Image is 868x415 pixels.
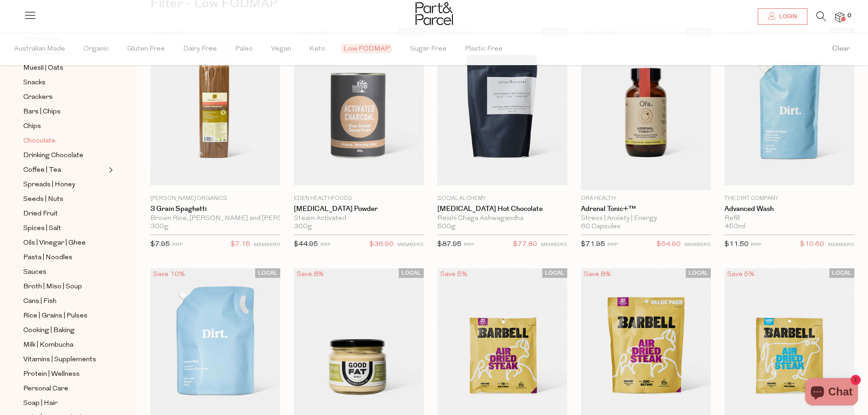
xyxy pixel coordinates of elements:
[23,369,80,380] span: Protein | Wellness
[23,384,68,395] span: Personal Care
[23,339,106,351] a: Milk | Kombucha
[294,215,424,223] div: Steam Activated
[23,164,106,176] a: Coffee | Tea
[127,33,165,65] span: Gluten Free
[437,205,567,213] a: [MEDICAL_DATA] Hot Chocolate
[23,237,106,249] a: Oils | Vinegar | Ghee
[828,242,854,247] small: MEMBERS
[437,241,462,248] span: $87.95
[724,32,854,185] img: Advanced Wash
[829,268,854,278] span: LOCAL
[465,33,503,65] span: Plastic Free
[724,223,745,231] span: 450ml
[23,267,46,278] span: Sauces
[294,241,318,248] span: $44.95
[23,179,75,190] span: Spreads | Honey
[581,268,614,281] div: Save 8%
[23,150,106,161] a: Drinking Chocolate
[542,268,567,278] span: LOCAL
[23,194,63,205] span: Seeds | Nuts
[23,179,106,190] a: Spreads | Honey
[724,241,749,248] span: $11.50
[802,378,861,408] inbox-online-store-chat: Shopify online store chat
[172,242,183,247] small: RRP
[437,32,567,185] img: Adaptogenic Hot Chocolate
[724,205,854,213] a: Advanced Wash
[150,32,280,185] img: 3 Grain Spaghetti
[294,223,312,231] span: 300g
[800,239,824,251] span: $10.60
[513,239,537,251] span: $77.80
[294,32,424,185] img: Activated Charcoal Powder
[23,354,106,365] a: Vitamins | Supplements
[23,63,63,74] span: Muesli | Oats
[23,296,56,307] span: Cans | Fish
[23,281,106,292] a: Broth | Miso | Soup
[23,354,96,365] span: Vitamins | Supplements
[399,268,424,278] span: LOCAL
[581,28,711,190] img: Adrenal Tonic+™
[23,209,58,220] span: Dried Fruit
[23,136,56,147] span: Chocolate
[231,239,250,251] span: $7.15
[271,33,291,65] span: Vegan
[254,242,280,247] small: MEMBERS
[751,242,761,247] small: RRP
[23,121,106,132] a: Chips
[23,311,87,322] span: Rice | Grains | Pulses
[437,268,470,281] div: Save 5%
[23,223,61,234] span: Spices | Salt
[150,215,280,223] div: Brown Rice, [PERSON_NAME] and [PERSON_NAME]
[341,44,392,53] span: Low FODMAP
[150,268,188,281] div: Save 10%
[23,62,106,74] a: Muesli | Oats
[437,223,456,231] span: 500g
[23,208,106,220] a: Dried Fruit
[607,242,618,247] small: RRP
[464,242,474,247] small: RRP
[581,215,711,223] div: Stress | Anxiety | Energy
[724,215,854,223] div: Refill
[309,33,325,65] span: Keto
[23,135,106,147] a: Chocolate
[370,239,394,251] span: $36.90
[183,33,217,65] span: Dairy Free
[657,239,681,251] span: $64.90
[724,195,854,203] p: The Dirt Company
[23,252,72,263] span: Pasta | Noodles
[724,268,757,281] div: Save 5%
[23,165,61,176] span: Coffee | Tea
[23,252,106,263] a: Pasta | Noodles
[235,33,253,65] span: Paleo
[397,242,424,247] small: MEMBERS
[437,215,567,223] div: Reishi Chaga Ashwagandha
[23,310,106,322] a: Rice | Grains | Pulses
[23,238,86,249] span: Oils | Vinegar | Ghee
[758,8,807,25] a: Login
[23,77,106,88] a: Snacks
[581,195,711,203] p: Ora Health
[107,164,113,175] button: Expand/Collapse Coffee | Tea
[835,12,844,22] a: 0
[320,242,331,247] small: RRP
[684,242,711,247] small: MEMBERS
[150,195,280,203] p: [PERSON_NAME] Organics
[294,195,424,203] p: Eden Healthfoods
[410,33,447,65] span: Sugar Free
[23,77,46,88] span: Snacks
[294,268,327,281] div: Save 8%
[23,398,106,409] a: Soap | Hair
[23,340,73,351] span: Milk | Kombucha
[581,241,605,248] span: $71.95
[23,325,75,336] span: Cooking | Baking
[845,12,853,20] span: 0
[437,195,567,203] p: Social Alchemy
[541,242,567,247] small: MEMBERS
[23,194,106,205] a: Seeds | Nuts
[777,13,797,20] span: Login
[23,106,106,118] a: Bars | Chips
[83,33,109,65] span: Organic
[23,223,106,234] a: Spices | Salt
[150,241,170,248] span: $7.95
[581,223,621,231] span: 60 Capsules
